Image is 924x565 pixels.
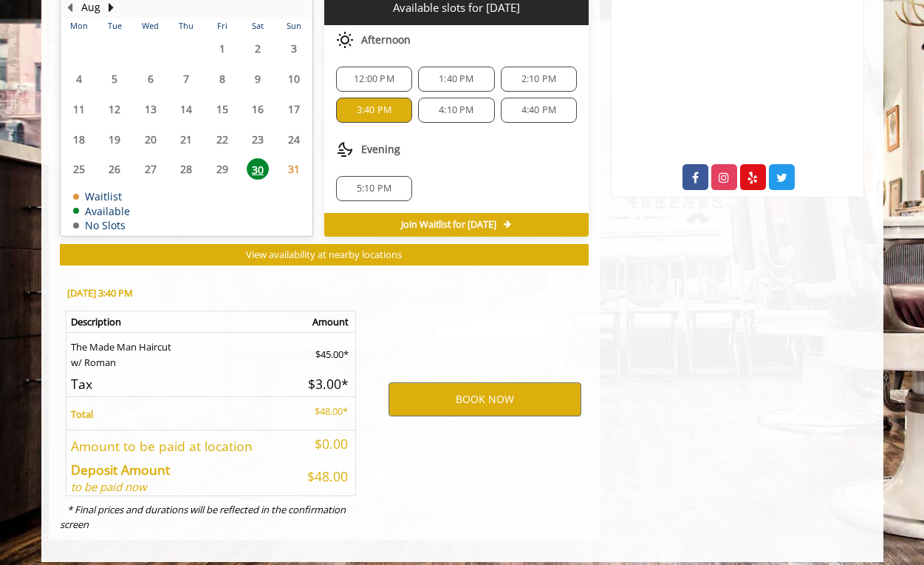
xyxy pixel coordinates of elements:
span: Evening [361,143,400,155]
img: afternoon slots [336,31,354,49]
h5: Amount to be paid at location [71,439,287,453]
span: View availability at nearby locations [246,248,402,261]
img: evening slots [336,141,354,158]
span: Join Waitlist for [DATE] [401,219,496,231]
div: 4:10 PM [418,98,494,123]
span: 12:00 PM [354,73,394,85]
th: Thu [168,18,204,33]
b: [DATE] 3:40 PM [67,286,133,300]
td: No Slots [73,220,130,231]
b: Description [71,315,121,328]
td: The Made Man Haircut w/ Roman [66,332,293,370]
th: Tue [97,18,132,33]
span: 4:10 PM [439,104,473,116]
div: 1:40 PM [418,67,494,92]
th: Wed [132,18,168,33]
p: $48.00* [298,404,348,419]
span: 2:10 PM [521,73,556,85]
span: 31 [283,158,305,180]
button: View availability at nearby locations [60,244,589,265]
i: to be paid now [71,479,147,494]
b: Amount [312,315,349,328]
td: Select day31 [276,155,312,185]
span: 3:40 PM [357,104,391,116]
b: Deposit Amount [71,461,170,478]
span: 30 [247,158,269,180]
th: Sun [276,18,312,33]
div: 12:00 PM [336,67,412,92]
h5: Tax [71,377,287,391]
span: Afternoon [361,34,411,46]
div: 3:40 PM [336,98,412,123]
div: 5:10 PM [336,176,412,201]
h5: $0.00 [298,437,348,451]
th: Sat [240,18,276,33]
p: Available slots for [DATE] [330,1,583,14]
button: BOOK NOW [389,382,581,416]
h5: $48.00 [298,470,348,484]
td: $45.00* [293,332,356,370]
span: 5:10 PM [357,183,391,194]
h5: $3.00* [298,377,348,391]
th: Mon [61,18,97,33]
span: 1:40 PM [439,73,473,85]
div: 4:40 PM [501,98,577,123]
div: 2:10 PM [501,67,577,92]
span: 4:40 PM [521,104,556,116]
th: Fri [204,18,239,33]
b: Total [71,407,93,421]
td: Available [73,206,130,217]
td: Select day30 [240,155,276,185]
i: * Final prices and durations will be reflected in the confirmation screen [60,503,346,532]
td: Waitlist [73,191,130,202]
